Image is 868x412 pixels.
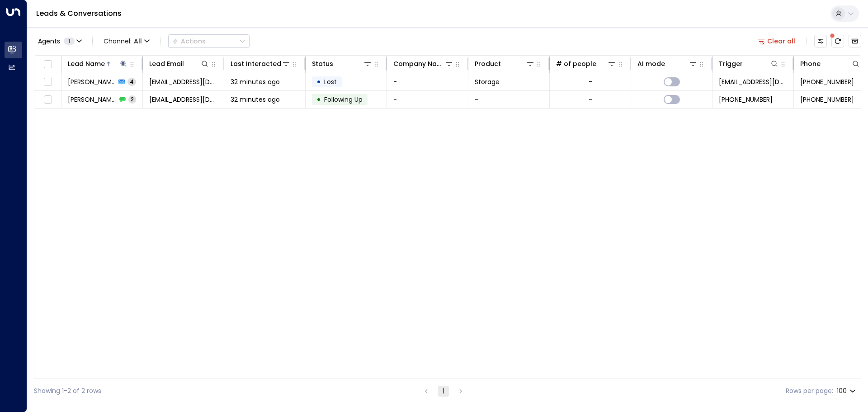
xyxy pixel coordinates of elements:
[475,58,535,69] div: Product
[128,95,136,103] span: 2
[231,58,281,69] div: Last Interacted
[168,34,250,48] div: Button group with a nested menu
[800,58,860,69] div: Phone
[468,91,550,108] td: -
[324,77,337,86] span: Lost
[149,58,209,69] div: Lead Email
[231,95,280,104] span: 32 minutes ago
[387,73,468,90] td: -
[100,35,153,47] span: Channel:
[68,58,128,69] div: Lead Name
[134,38,142,45] span: All
[231,58,291,69] div: Last Interacted
[38,38,60,44] span: Agents
[172,37,206,45] div: Actions
[42,94,53,105] span: Toggle select row
[589,77,592,86] div: -
[168,34,250,48] button: Actions
[719,58,743,69] div: Trigger
[438,386,449,397] button: page 1
[36,8,122,19] a: Leads & Conversations
[231,77,280,86] span: 32 minutes ago
[849,35,861,47] button: Archived Leads
[324,95,363,104] span: Following Up
[34,35,85,47] button: Agents1
[719,58,779,69] div: Trigger
[64,38,75,45] span: 1
[149,77,217,86] span: dc.10@live.co.uk
[475,58,501,69] div: Product
[786,386,833,396] label: Rows per page:
[100,35,153,47] button: Channel:All
[316,92,321,107] div: •
[42,59,53,70] span: Toggle select all
[719,95,773,104] span: +447753651863
[637,58,665,69] div: AI mode
[800,95,854,104] span: +447753651863
[556,58,616,69] div: # of people
[754,35,799,47] button: Clear all
[800,77,854,86] span: +447753651863
[149,95,217,104] span: dc.10@live.co.uk
[387,91,468,108] td: -
[837,384,858,398] div: 100
[149,58,184,69] div: Lead Email
[800,58,821,69] div: Phone
[420,385,467,397] nav: pagination navigation
[719,77,787,86] span: leads@space-station.co.uk
[312,58,333,69] div: Status
[814,35,827,47] button: Customize
[556,58,596,69] div: # of people
[68,77,116,86] span: Kerrie-George Hitches
[475,77,500,86] span: Storage
[127,78,136,85] span: 4
[637,58,698,69] div: AI mode
[589,95,592,104] div: -
[393,58,453,69] div: Company Name
[393,58,444,69] div: Company Name
[34,386,101,396] div: Showing 1-2 of 2 rows
[42,76,53,88] span: Toggle select row
[68,95,117,104] span: Kerrie-George Hitches
[312,58,372,69] div: Status
[831,35,844,47] span: There are new threads available. Refresh the grid to view the latest updates.
[68,58,105,69] div: Lead Name
[316,74,321,90] div: •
